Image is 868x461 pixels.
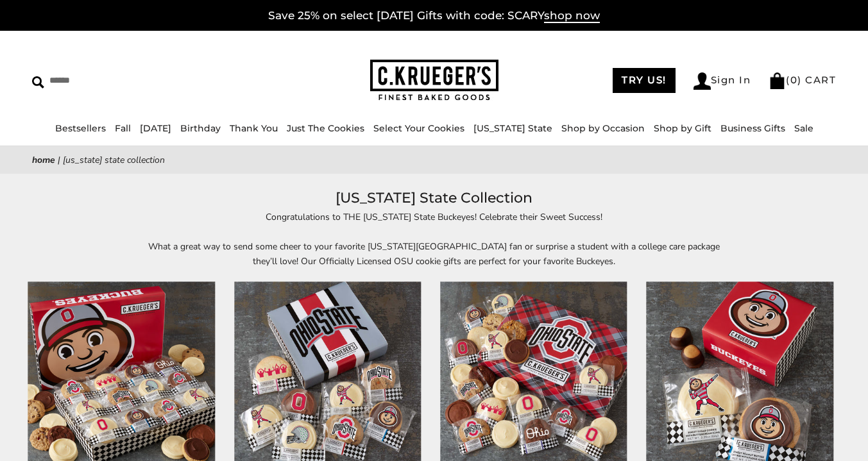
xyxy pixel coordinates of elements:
[473,122,552,134] a: [US_STATE] State
[230,122,278,134] a: Thank You
[58,154,60,166] span: |
[794,122,813,134] a: Sale
[694,72,711,90] img: Account
[140,122,171,134] a: [DATE]
[268,9,600,23] a: Save 25% on select [DATE] Gifts with code: SCARYshop now
[55,122,106,134] a: Bestsellers
[32,76,44,88] img: Search
[32,154,55,166] a: Home
[790,74,798,86] span: 0
[720,122,785,134] a: Business Gifts
[180,122,221,134] a: Birthday
[139,210,729,224] p: Congratulations to THE [US_STATE] State Buckeyes! Celebrate their Sweet Success!
[613,68,676,93] a: TRY US!
[769,74,836,86] a: (0) CART
[51,187,817,210] h1: [US_STATE] State Collection
[373,122,464,134] a: Select Your Cookies
[115,122,131,134] a: Fall
[654,122,711,134] a: Shop by Gift
[287,122,364,134] a: Just The Cookies
[544,9,600,23] span: shop now
[32,153,836,167] nav: breadcrumbs
[63,154,165,166] span: [US_STATE] State Collection
[32,71,219,90] input: Search
[561,122,645,134] a: Shop by Occasion
[139,239,729,269] p: What a great way to send some cheer to your favorite [US_STATE][GEOGRAPHIC_DATA] fan or surprise ...
[769,72,786,89] img: Bag
[694,72,751,90] a: Sign In
[370,60,498,101] img: C.KRUEGER'S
